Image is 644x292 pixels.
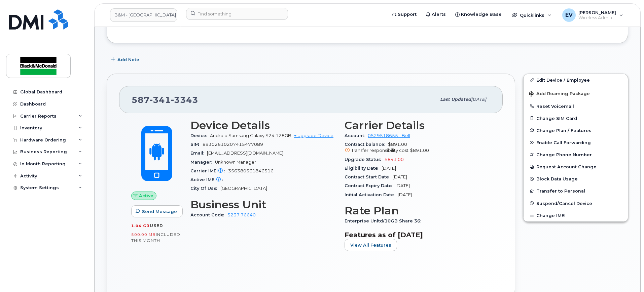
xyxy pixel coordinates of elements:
[117,56,139,63] span: Add Note
[398,192,412,197] span: [DATE]
[186,8,288,20] input: Find something...
[190,133,210,138] span: Device
[190,142,203,147] span: SIM
[410,148,429,153] span: $891.00
[190,168,228,173] span: Carrier IMEI
[524,100,628,112] button: Reset Voicemail
[524,86,628,100] button: Add Roaming Package
[203,142,263,147] span: 89302610207415477089
[150,95,171,105] span: 341
[190,151,207,156] span: Email
[524,197,628,209] button: Suspend/Cancel Device
[368,133,410,138] a: 0529518655 - Bell
[345,174,393,179] span: Contract Start Date
[536,128,592,133] span: Change Plan / Features
[131,205,183,217] button: Send Message
[190,212,227,217] span: Account Code
[131,232,156,237] span: 500.00 MB
[440,97,471,102] span: Last updated
[578,10,616,15] span: [PERSON_NAME]
[461,11,502,18] span: Knowledge Base
[190,160,215,165] span: Manager
[451,8,506,21] a: Knowledge Base
[398,11,417,18] span: Support
[345,239,397,251] button: View All Features
[190,119,336,131] h3: Device Details
[345,142,491,154] span: $891.00
[524,185,628,197] button: Transfer to Personal
[345,166,382,171] span: Eligibility Date
[142,208,177,215] span: Send Message
[536,201,592,206] span: Suspend/Cancel Device
[507,8,556,22] div: Quicklinks
[107,53,145,66] button: Add Note
[520,12,544,18] span: Quicklinks
[529,91,590,97] span: Add Roaming Package
[471,97,486,102] span: [DATE]
[210,133,291,138] span: Android Samsung Galaxy S24 128GB
[171,95,198,105] span: 3343
[345,218,424,223] span: Enterprise Unltd/10GB Share 36
[536,140,591,145] span: Enable Call Forwarding
[139,193,153,199] span: Active
[215,160,256,165] span: Unknown Manager
[395,183,410,188] span: [DATE]
[227,212,256,217] a: 5237.76640
[421,8,451,21] a: Alerts
[345,119,491,131] h3: Carrier Details
[345,205,491,217] h3: Rate Plan
[131,232,180,243] span: included this month
[190,186,220,191] span: City Of Use
[345,231,491,239] h3: Features as of [DATE]
[345,183,395,188] span: Contract Expiry Date
[387,8,421,21] a: Support
[345,157,385,162] span: Upgrade Status
[524,136,628,149] button: Enable Call Forwarding
[190,177,226,182] span: Active IMEI
[207,151,283,156] span: [EMAIL_ADDRESS][DOMAIN_NAME]
[524,209,628,221] button: Change IMEI
[345,192,398,197] span: Initial Activation Date
[220,186,267,191] span: [GEOGRAPHIC_DATA]
[345,142,388,147] span: Contract balance
[132,95,198,105] span: 587
[294,133,333,138] a: + Upgrade Device
[228,168,274,173] span: 356380561846516
[131,223,150,228] span: 1.04 GB
[385,157,404,162] span: $841.00
[345,133,368,138] span: Account
[150,223,163,228] span: used
[393,174,407,179] span: [DATE]
[578,15,616,20] span: Wireless Admin
[565,11,573,19] span: EV
[351,148,408,153] span: Transfer responsibility cost
[110,8,177,22] a: B&M - Alberta
[524,149,628,161] button: Change Phone Number
[226,177,230,182] span: —
[524,112,628,124] button: Change SIM Card
[558,8,628,22] div: Evelyn Vendiola
[350,242,391,248] span: View All Features
[524,74,628,86] a: Edit Device / Employee
[524,173,628,185] button: Block Data Usage
[524,124,628,136] button: Change Plan / Features
[432,11,446,18] span: Alerts
[524,161,628,173] button: Request Account Change
[382,166,396,171] span: [DATE]
[190,199,336,211] h3: Business Unit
